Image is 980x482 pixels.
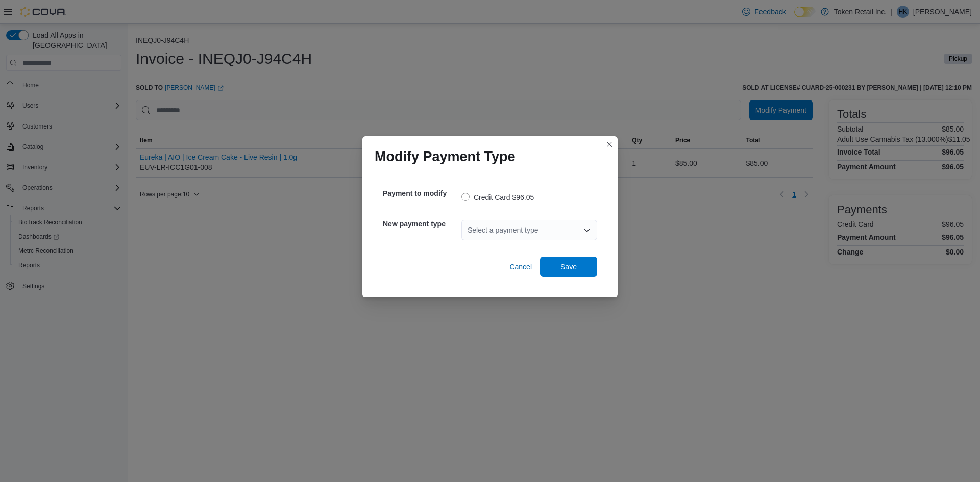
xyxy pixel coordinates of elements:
[383,183,459,204] h5: Payment to modify
[383,214,459,234] h5: New payment type
[461,191,534,204] label: Credit Card $96.05
[560,262,577,272] span: Save
[375,148,516,165] h1: Modify Payment Type
[505,257,536,277] button: Cancel
[509,262,532,272] span: Cancel
[603,138,616,150] button: Closes this modal window
[468,224,469,236] input: Accessible screen reader label
[540,257,597,277] button: Save
[583,226,591,234] button: Open list of options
